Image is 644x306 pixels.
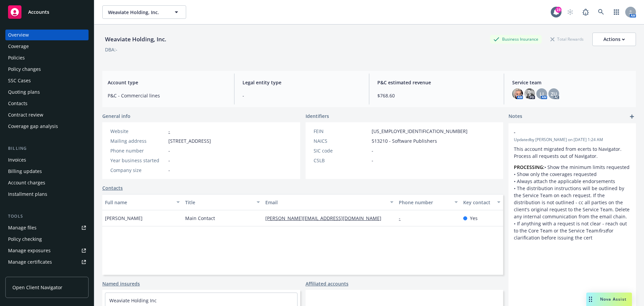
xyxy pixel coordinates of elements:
div: Policy checking [8,234,42,245]
span: ZU [551,90,557,97]
a: Named insureds [102,280,140,287]
div: -Updatedby [PERSON_NAME] on [DATE] 1:24 AMThis account migrated from ecerts to Navigator. Process... [508,123,636,247]
span: Notes [508,113,522,121]
a: Search [594,5,608,19]
button: Email [263,194,396,210]
div: Drag to move [586,293,595,306]
div: SSC Cases [8,75,31,86]
span: [US_EMPLOYER_IDENTIFICATION_NUMBER] [372,128,468,135]
p: This account migrated from ecerts to Navigator. Process all requests out of Navigator. [514,145,631,160]
div: Phone number [110,147,166,154]
p: • Show the minimum limits requested • Show only the coverages requested • Always attach the appli... [514,164,631,241]
div: Title [185,199,253,206]
div: Billing updates [8,166,42,177]
div: Tools [5,213,89,220]
a: Manage claims [5,268,89,279]
button: Weaviate Holding, Inc. [102,5,186,19]
a: - [168,128,170,134]
span: - [168,157,170,164]
span: Legal entity type [243,79,361,86]
a: Installment plans [5,189,89,200]
button: Phone number [396,194,460,210]
div: Actions [603,33,625,46]
a: Contacts [5,98,89,109]
div: Installment plans [8,189,47,200]
a: Policy checking [5,234,89,245]
span: [STREET_ADDRESS] [168,137,211,144]
div: Total Rewards [547,35,587,43]
a: Start snowing [563,5,577,19]
a: Manage files [5,222,89,233]
span: - [243,92,361,99]
a: SSC Cases [5,75,89,86]
span: Open Client Navigator [12,284,62,291]
span: Updated by [PERSON_NAME] on [DATE] 1:24 AM [514,137,631,143]
div: Full name [105,199,172,206]
div: Contacts [8,98,28,109]
div: Manage exposures [8,245,51,256]
div: Mailing address [110,137,166,144]
a: Affiliated accounts [306,280,348,287]
div: Coverage [8,41,29,52]
a: Contract review [5,110,89,120]
div: Company size [110,167,166,174]
a: Coverage gap analysis [5,121,89,132]
span: 513210 - Software Publishers [372,137,437,144]
button: Full name [102,194,182,210]
span: P&C - Commercial lines [108,92,226,99]
a: Switch app [610,5,623,19]
a: - [399,215,406,221]
div: Business Insurance [490,35,542,43]
span: General info [102,113,130,120]
a: Policy changes [5,64,89,75]
div: NAICS [314,137,369,144]
div: Phone number [399,199,450,206]
div: Quoting plans [8,87,40,97]
a: Policies [5,52,89,63]
span: - [168,147,170,154]
div: Account charges [8,177,45,188]
div: FEIN [314,128,369,135]
a: [PERSON_NAME][EMAIL_ADDRESS][DOMAIN_NAME] [265,215,387,221]
span: Account type [108,79,226,86]
div: Website [110,128,166,135]
span: Main Contact [185,215,215,222]
div: Invoices [8,155,26,165]
a: Manage certificates [5,257,89,267]
a: Accounts [5,3,89,21]
div: Policies [8,52,25,63]
span: - [372,147,373,154]
a: Overview [5,30,89,40]
div: Key contact [463,199,493,206]
a: add [628,113,636,121]
img: photo [512,88,523,99]
span: Yes [470,215,478,222]
a: Manage exposures [5,245,89,256]
div: Coverage gap analysis [8,121,58,132]
div: DBA: - [105,46,117,53]
span: Weaviate Holding, Inc. [108,9,166,16]
em: first [598,227,607,234]
span: [PERSON_NAME] [105,215,143,222]
span: P&C estimated revenue [377,79,496,86]
a: Quoting plans [5,87,89,97]
a: Coverage [5,41,89,52]
a: Invoices [5,155,89,165]
div: Policy changes [8,64,41,75]
div: CSLB [314,157,369,164]
span: Service team [512,79,631,86]
div: Manage files [8,222,37,233]
span: $768.60 [377,92,496,99]
div: Email [265,199,386,206]
button: Key contact [461,194,503,210]
div: Weaviate Holding, Inc. [102,35,169,44]
button: Actions [592,33,636,46]
span: - [168,167,170,174]
strong: PROCESSING: [514,164,544,170]
div: Billing [5,145,89,152]
a: Account charges [5,177,89,188]
button: Title [182,194,263,210]
span: Accounts [28,9,49,15]
a: Contacts [102,184,123,191]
